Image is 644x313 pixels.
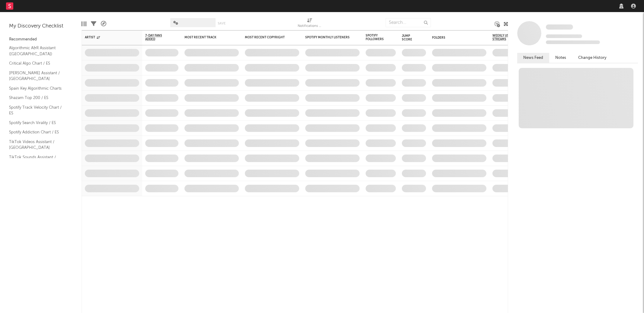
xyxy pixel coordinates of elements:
[91,15,96,33] div: Filters
[9,70,66,82] a: [PERSON_NAME] Assistant / [GEOGRAPHIC_DATA]
[549,53,572,63] button: Notes
[366,34,387,41] div: Spotify Followers
[9,104,66,117] a: Spotify Track Velocity Chart / ES
[9,139,66,151] a: TikTok Videos Assistant / [GEOGRAPHIC_DATA]
[305,36,351,39] div: Spotify Monthly Listeners
[85,36,130,39] div: Artist
[546,40,600,44] span: 0 fans last week
[546,24,573,30] a: Some Artist
[9,154,66,166] a: TikTok Sounds Assistant / [GEOGRAPHIC_DATA]
[386,18,431,27] input: Search...
[9,60,66,67] a: Critical Algo Chart / ES
[298,23,322,30] div: Notifications (Artist)
[9,36,72,43] div: Recommended
[546,24,573,30] span: Some Artist
[517,53,549,63] button: News Feed
[298,15,322,33] div: Notifications (Artist)
[546,34,582,38] span: Tracking Since: [DATE]
[82,15,86,33] div: Edit Columns
[402,34,417,41] div: Jump Score
[9,120,66,126] a: Spotify Search Virality / ES
[245,36,290,39] div: Most Recent Copyright
[572,53,613,63] button: Change History
[9,129,66,136] a: Spotify Addiction Chart / ES
[218,22,226,25] button: Save
[101,15,106,33] div: A&R Pipeline
[9,94,66,101] a: Shazam Top 200 / ES
[184,36,230,39] div: Most Recent Track
[432,36,477,40] div: Folders
[492,34,514,41] span: Weekly US Streams
[145,34,169,41] span: 7-Day Fans Added
[9,85,66,92] a: Spain Key Algorithmic Charts
[9,45,66,57] a: Algorithmic A&R Assistant ([GEOGRAPHIC_DATA])
[9,23,72,30] div: My Discovery Checklist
